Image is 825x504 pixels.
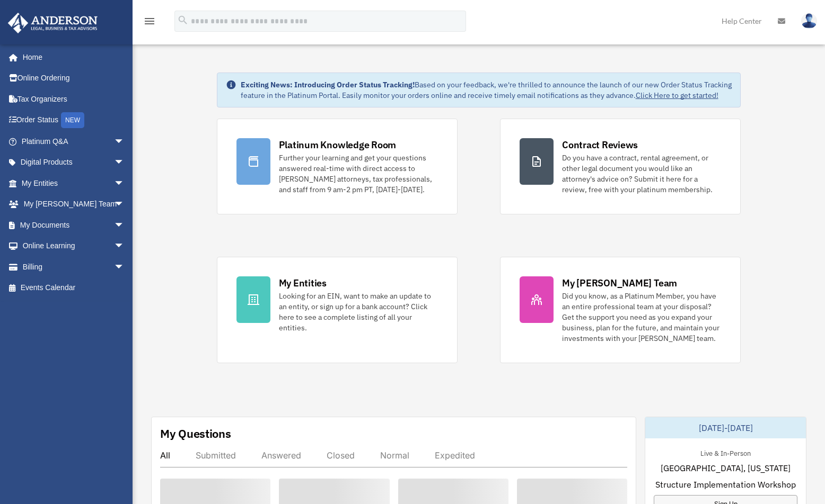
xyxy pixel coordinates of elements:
[241,80,415,89] strong: Exciting News: Introducing Order Status Tracking!
[7,277,141,299] a: Events Calendar
[114,173,135,194] span: arrow_drop_down
[279,138,397,151] div: Platinum Knowledge Room
[279,276,327,290] div: My Entities
[241,79,732,101] div: Based on your feedback, we're thrilled to announce the launch of our new Order Status Tracking fe...
[114,194,135,215] span: arrow_drop_down
[435,450,475,461] div: Expedited
[327,450,355,461] div: Closed
[279,291,438,333] div: Looking for an EIN, want to make an update to an entity, or sign up for a bank account? Click her...
[692,447,759,458] div: Live & In-Person
[160,426,231,442] div: My Questions
[143,19,156,28] a: menu
[7,256,141,277] a: Billingarrow_drop_down
[636,91,718,100] a: Click Here to get started!
[562,138,638,151] div: Contract Reviews
[801,13,817,29] img: User Pic
[114,131,135,152] span: arrow_drop_down
[7,88,141,110] a: Tax Organizers
[562,276,677,290] div: My [PERSON_NAME] Team
[661,462,791,474] span: [GEOGRAPHIC_DATA], [US_STATE]
[7,68,141,89] a: Online Ordering
[7,152,141,173] a: Digital Productsarrow_drop_down
[655,478,796,491] span: Structure Implementation Workshop
[177,14,189,26] i: search
[500,119,741,214] a: Contract Reviews Do you have a contract, rental agreement, or other legal document you would like...
[7,47,135,68] a: Home
[114,152,135,174] span: arrow_drop_down
[7,194,141,215] a: My [PERSON_NAME] Teamarrow_drop_down
[645,417,806,438] div: [DATE]-[DATE]
[114,236,135,257] span: arrow_drop_down
[7,131,141,152] a: Platinum Q&Aarrow_drop_down
[61,112,84,128] div: NEW
[500,257,741,363] a: My [PERSON_NAME] Team Did you know, as a Platinum Member, you have an entire professional team at...
[7,236,141,257] a: Online Learningarrow_drop_down
[7,214,141,236] a: My Documentsarrow_drop_down
[143,15,156,28] i: menu
[7,173,141,194] a: My Entitiesarrow_drop_down
[196,450,236,461] div: Submitted
[562,291,721,344] div: Did you know, as a Platinum Member, you have an entire professional team at your disposal? Get th...
[5,13,101,33] img: Anderson Advisors Platinum Portal
[114,256,135,278] span: arrow_drop_down
[217,119,458,214] a: Platinum Knowledge Room Further your learning and get your questions answered real-time with dire...
[562,152,721,195] div: Do you have a contract, rental agreement, or other legal document you would like an attorney's ad...
[217,257,458,363] a: My Entities Looking for an EIN, want to make an update to an entity, or sign up for a bank accoun...
[114,214,135,236] span: arrow_drop_down
[7,110,141,131] a: Order StatusNEW
[160,450,170,461] div: All
[261,450,301,461] div: Answered
[380,450,409,461] div: Normal
[279,152,438,195] div: Further your learning and get your questions answered real-time with direct access to [PERSON_NAM...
